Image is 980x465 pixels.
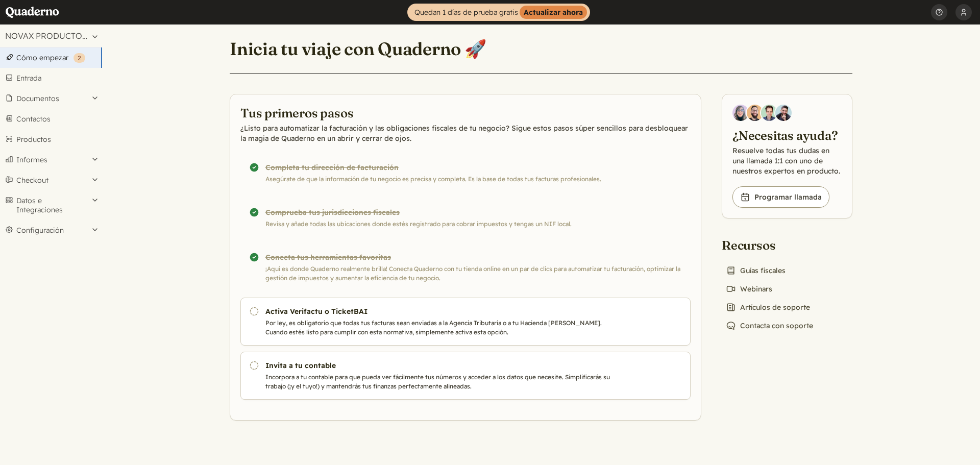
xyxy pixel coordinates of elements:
[265,306,614,316] h3: Activa Verifactu o TicketBAI
[761,105,777,121] img: Ivo Oltmans, Business Developer at Quaderno
[722,263,790,278] a: Guías fiscales
[775,105,792,121] img: Javier Rubio, DevRel at Quaderno
[722,319,817,333] a: Contacta con soporte
[520,6,587,19] strong: Actualizar ahora
[407,4,590,21] a: Quedan 1 días de prueba gratisActualizar ahora
[747,105,763,121] img: Jairo Fumero, Account Executive at Quaderno
[732,105,749,121] img: Diana Carrasco, Account Executive at Quaderno
[722,300,814,314] a: Artículos de soporte
[240,105,691,121] h2: Tus primeros pasos
[732,186,829,208] a: Programar llamada
[78,54,81,62] span: 2
[722,237,817,253] h2: Recursos
[230,38,486,60] h1: Inicia tu viaje con Quaderno 🚀
[240,352,691,400] a: Invita a tu contable Incorpora a tu contable para que pueda ver fácilmente tus números y acceder ...
[722,282,776,296] a: Webinars
[265,360,614,371] h3: Invita a tu contable
[732,145,842,176] p: Resuelve todas tus dudas en una llamada 1:1 con uno de nuestros expertos en producto.
[240,298,691,346] a: Activa Verifactu o TicketBAI Por ley, es obligatorio que todas tus facturas sean enviadas a la Ag...
[240,123,691,143] p: ¿Listo para automatizar la facturación y las obligaciones fiscales de tu negocio? Sigue estos pas...
[732,127,842,143] h2: ¿Necesitas ayuda?
[265,319,614,337] p: Por ley, es obligatorio que todas tus facturas sean enviadas a la Agencia Tributaria o a tu Hacie...
[265,373,614,391] p: Incorpora a tu contable para que pueda ver fácilmente tus números y acceder a los datos que neces...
